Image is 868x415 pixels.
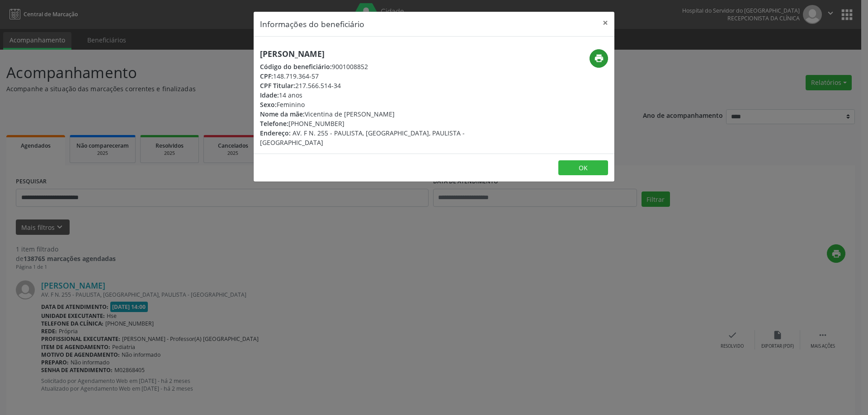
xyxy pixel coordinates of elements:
h5: [PERSON_NAME] [260,49,488,59]
div: Vicentina de [PERSON_NAME] [260,109,488,119]
span: AV. F N. 255 - PAULISTA, [GEOGRAPHIC_DATA], PAULISTA - [GEOGRAPHIC_DATA] [260,129,465,147]
i: print [594,53,604,63]
div: 217.566.514-34 [260,81,488,90]
span: Sexo: [260,100,277,109]
span: Nome da mãe: [260,110,305,118]
h5: Informações do beneficiário [260,18,364,30]
div: 9001008852 [260,62,488,71]
button: Close [596,12,614,34]
span: Código do beneficiário: [260,62,332,71]
span: Idade: [260,91,279,99]
span: Telefone: [260,119,288,128]
span: CPF: [260,72,273,80]
button: print [590,49,608,68]
span: Endereço: [260,129,291,137]
div: 148.719.364-57 [260,71,488,81]
span: CPF Titular: [260,81,295,90]
div: [PHONE_NUMBER] [260,119,488,128]
div: 14 anos [260,90,488,100]
div: Feminino [260,100,488,109]
button: OK [558,160,608,176]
